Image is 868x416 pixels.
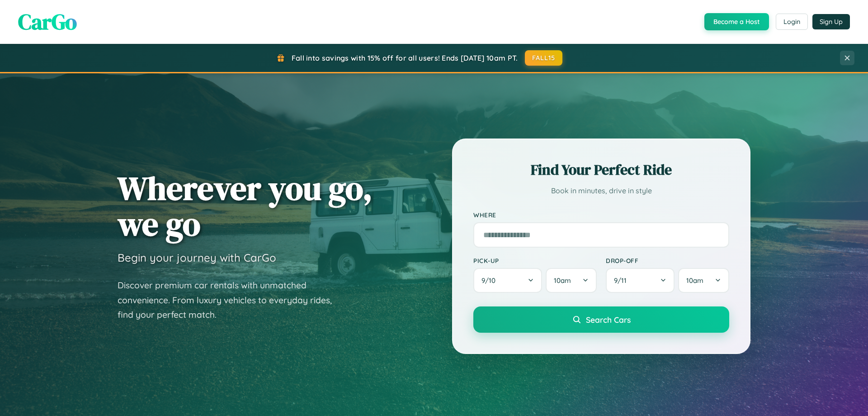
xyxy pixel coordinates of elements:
[704,13,769,30] button: Become a Host
[118,251,276,264] h3: Begin your journey with CarGo
[18,7,77,37] span: CarGo
[606,257,729,264] label: Drop-off
[606,268,675,293] button: 9/11
[118,278,344,322] p: Discover premium car rentals with unmatched convenience. From luxury vehicles to everyday rides, ...
[678,268,729,293] button: 10am
[546,268,597,293] button: 10am
[554,276,571,285] span: 10am
[473,306,729,333] button: Search Cars
[473,160,729,180] h2: Find Your Perfect Ride
[118,170,373,242] h1: Wherever you go, we go
[473,257,597,264] label: Pick-up
[812,14,850,29] button: Sign Up
[473,184,729,197] p: Book in minutes, drive in style
[614,276,631,285] span: 9 / 11
[473,211,729,219] label: Where
[686,276,703,285] span: 10am
[473,268,542,293] button: 9/10
[481,276,500,285] span: 9 / 10
[525,50,563,66] button: FALL15
[292,53,518,62] span: Fall into savings with 15% off for all users! Ends [DATE] 10am PT.
[776,14,808,30] button: Login
[586,315,631,325] span: Search Cars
